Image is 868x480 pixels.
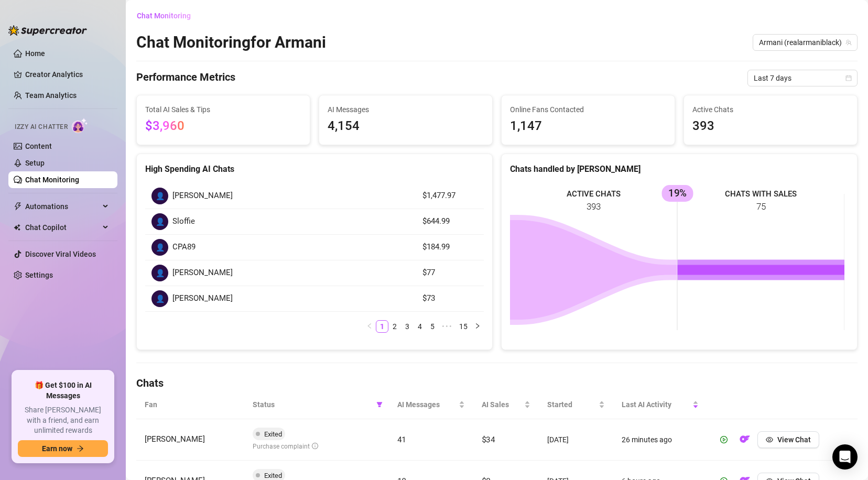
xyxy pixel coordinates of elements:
span: filter [374,397,385,412]
th: Fan [136,390,244,419]
span: AI Sales [482,399,522,410]
article: $184.99 [422,241,478,254]
li: 5 [426,320,439,333]
img: Chat Copilot [14,224,20,231]
li: Previous Page [363,320,376,333]
div: 👤 [151,290,168,307]
span: eye [766,436,773,443]
span: Active Chats [692,104,849,115]
span: thunderbolt [14,202,22,211]
span: Purchase complaint [253,443,318,450]
article: $644.99 [422,215,478,228]
span: left [366,323,373,329]
button: Chat Monitoring [136,7,199,24]
span: Chat Copilot [25,219,100,236]
th: AI Messages [389,390,473,419]
h2: Chat Monitoring for Armani [136,32,326,52]
a: Home [25,49,45,58]
button: Earn nowarrow-right [18,440,108,457]
span: Status [253,399,372,410]
span: Share [PERSON_NAME] with a friend, and earn unlimited rewards [18,405,108,436]
span: Last 7 days [754,70,851,86]
span: 🎁 Get $100 in AI Messages [18,380,108,401]
td: [DATE] [539,419,613,461]
a: 4 [414,321,426,332]
button: View Chat [757,431,819,448]
span: Last AI Activity [622,399,690,410]
th: AI Sales [473,390,539,419]
a: Content [25,142,52,150]
span: ••• [439,320,455,333]
span: CPA89 [172,241,196,254]
span: [PERSON_NAME] [172,267,233,279]
th: Started [539,390,613,419]
span: $3,960 [145,118,185,133]
a: 3 [402,321,413,332]
span: right [474,323,481,329]
span: play-circle [720,436,728,443]
button: left [363,320,376,333]
article: $1,477.97 [422,190,478,202]
span: Chat Monitoring [137,12,191,20]
div: 👤 [151,265,168,281]
article: $73 [422,292,478,305]
span: [PERSON_NAME] [145,434,205,444]
a: Settings [25,271,53,279]
span: Sloffie [172,215,195,228]
a: Team Analytics [25,91,77,100]
div: 👤 [151,213,168,230]
h4: Chats [136,376,858,390]
span: info-circle [312,443,318,449]
a: 5 [427,321,438,332]
span: View Chat [777,435,811,444]
span: Exited [264,430,282,438]
div: Open Intercom Messenger [832,444,858,470]
li: 4 [414,320,426,333]
span: AI Messages [397,399,457,410]
span: 393 [692,116,849,136]
div: 👤 [151,239,168,256]
a: 15 [456,321,471,332]
a: Creator Analytics [25,66,109,83]
span: Exited [264,472,282,479]
li: Next Page [471,320,484,333]
span: [PERSON_NAME] [172,292,233,305]
span: Online Fans Contacted [510,104,666,115]
div: High Spending AI Chats [145,162,484,176]
span: 4,154 [328,116,484,136]
span: 1,147 [510,116,666,136]
div: Chats handled by [PERSON_NAME] [510,162,849,176]
span: Armani (realarmaniblack) [759,35,851,50]
a: Setup [25,159,45,167]
span: Total AI Sales & Tips [145,104,301,115]
span: arrow-right [77,445,84,452]
div: 👤 [151,188,168,204]
button: right [471,320,484,333]
td: 26 minutes ago [613,419,707,461]
article: $77 [422,267,478,279]
a: Chat Monitoring [25,176,79,184]
span: Earn now [42,444,72,453]
th: Last AI Activity [613,390,707,419]
span: calendar [845,75,852,81]
span: filter [376,401,383,408]
span: $34 [482,434,495,444]
span: Started [547,399,596,410]
li: 15 [455,320,471,333]
li: Next 5 Pages [439,320,455,333]
img: OF [740,434,750,444]
a: OF [736,438,753,446]
a: 2 [389,321,400,332]
a: Discover Viral Videos [25,250,96,258]
li: 3 [401,320,414,333]
a: 1 [376,321,388,332]
li: 2 [388,320,401,333]
span: Izzy AI Chatter [15,122,68,132]
h4: Performance Metrics [136,70,235,86]
span: team [845,39,852,46]
span: Automations [25,198,100,215]
img: AI Chatter [72,118,88,133]
li: 1 [376,320,388,333]
img: logo-BBDzfeDw.svg [8,25,87,36]
span: 41 [397,434,406,444]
